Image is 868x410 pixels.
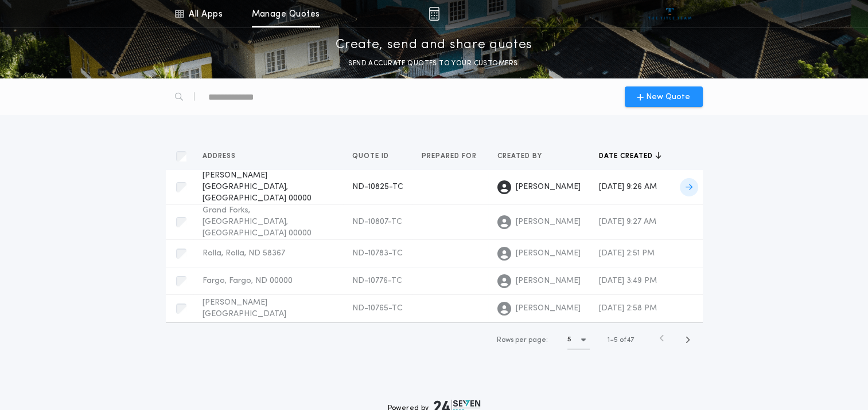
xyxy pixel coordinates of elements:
[352,218,402,226] span: ND-10807-TC
[352,183,403,191] span: ND-10825-TC
[648,8,691,19] img: vs-icon
[516,182,581,193] span: [PERSON_NAME]
[625,86,703,107] button: New Quote
[646,91,690,103] span: New Quote
[203,171,312,203] span: [PERSON_NAME][GEOGRAPHIC_DATA], [GEOGRAPHIC_DATA] 00000
[203,249,285,258] span: Rolla, Rolla, ND 58367
[516,248,581,259] span: [PERSON_NAME]
[352,304,403,313] span: ND-10765-TC
[352,151,398,162] button: Quote ID
[348,58,519,69] p: SEND ACCURATE QUOTES TO YOUR CUSTOMERS.
[599,218,656,226] span: [DATE] 9:27 AM
[567,331,590,349] button: 5
[497,337,548,344] span: Rows per page:
[203,151,244,162] button: Address
[497,151,551,162] button: Created by
[352,249,403,258] span: ND-10783-TC
[516,275,581,287] span: [PERSON_NAME]
[429,7,439,21] img: img
[567,334,571,345] h1: 5
[203,298,286,318] span: [PERSON_NAME][GEOGRAPHIC_DATA]
[599,183,657,191] span: [DATE] 9:26 AM
[599,249,655,258] span: [DATE] 2:51 PM
[203,277,293,285] span: Fargo, Fargo, ND 00000
[516,216,581,228] span: [PERSON_NAME]
[516,303,581,314] span: [PERSON_NAME]
[620,335,634,345] span: of 47
[203,206,312,238] span: Grand Forks, [GEOGRAPHIC_DATA], [GEOGRAPHIC_DATA] 00000
[599,304,657,313] span: [DATE] 2:58 PM
[336,36,532,54] p: Create, send and share quotes
[352,277,402,285] span: ND-10776-TC
[599,152,655,161] span: Date created
[422,152,479,161] span: Prepared for
[497,152,544,161] span: Created by
[608,337,610,344] span: 1
[599,277,657,285] span: [DATE] 3:49 PM
[614,337,618,344] span: 5
[599,151,661,162] button: Date created
[203,152,238,161] span: Address
[352,152,391,161] span: Quote ID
